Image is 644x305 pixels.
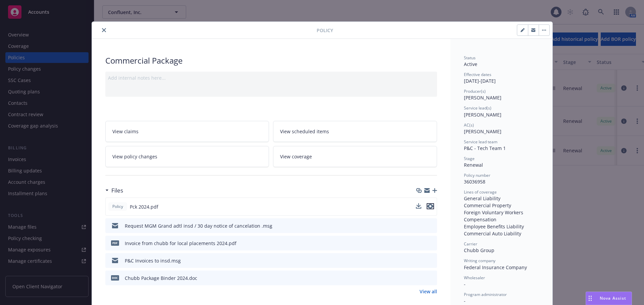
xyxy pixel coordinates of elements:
[464,264,527,271] span: Federal Insurance Company
[586,292,632,305] button: Nova Assist
[464,247,494,253] span: Chubb Group
[464,122,474,128] span: AC(s)
[100,26,108,34] button: close
[416,203,421,209] button: download file
[280,153,312,160] span: View coverage
[464,88,486,94] span: Producer(s)
[112,128,139,135] span: View claims
[464,172,490,178] span: Policy number
[464,281,466,287] span: -
[427,203,434,210] button: preview file
[125,222,272,229] div: Request MGM Grand adtl insd / 30 day notice of cancelation .msg
[130,203,158,210] span: Pck 2024.pdf
[464,72,539,84] div: [DATE] - [DATE]
[111,275,119,280] span: doc
[273,146,437,167] a: View coverage
[464,209,539,223] div: Foreign Voluntary Workers Compensation
[125,240,236,247] div: Invoice from chubb for local placements 2024.pdf
[464,195,539,202] div: General Liability
[464,162,483,168] span: Renewal
[464,230,539,237] div: Commercial Auto Liability
[464,61,477,67] span: Active
[418,257,423,264] button: download file
[464,94,501,101] span: [PERSON_NAME]
[416,203,421,210] button: download file
[428,222,434,229] button: preview file
[420,288,437,295] a: View all
[464,178,485,185] span: 36036958
[418,240,423,247] button: download file
[464,55,476,61] span: Status
[105,186,123,195] div: Files
[600,295,626,301] span: Nova Assist
[464,292,507,297] span: Program administrator
[464,258,495,263] span: Writing company
[464,145,506,151] span: P&C - Tech Team 1
[112,153,157,160] span: View policy changes
[464,202,539,209] div: Commercial Property
[464,156,475,161] span: Stage
[464,111,501,118] span: [PERSON_NAME]
[464,139,497,145] span: Service lead team
[125,275,197,282] div: Chubb Package Binder 2024.doc
[105,146,269,167] a: View policy changes
[428,275,434,282] button: preview file
[111,204,124,210] span: Policy
[280,128,329,135] span: View scheduled items
[464,223,539,230] div: Employee Benefits Liability
[125,257,181,264] div: P&C Invoices to insd.msg
[428,257,434,264] button: preview file
[464,128,501,135] span: [PERSON_NAME]
[111,186,123,195] h3: Files
[105,121,269,142] a: View claims
[464,72,491,77] span: Effective dates
[464,189,497,195] span: Lines of coverage
[108,74,434,81] div: Add internal notes here...
[105,55,437,66] div: Commercial Package
[273,121,437,142] a: View scheduled items
[428,240,434,247] button: preview file
[464,241,477,247] span: Carrier
[111,240,119,245] span: pdf
[427,203,434,209] button: preview file
[418,222,423,229] button: download file
[464,275,485,281] span: Wholesaler
[586,292,594,305] div: Drag to move
[464,298,466,304] span: -
[464,105,491,111] span: Service lead(s)
[418,275,423,282] button: download file
[317,27,333,34] span: Policy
